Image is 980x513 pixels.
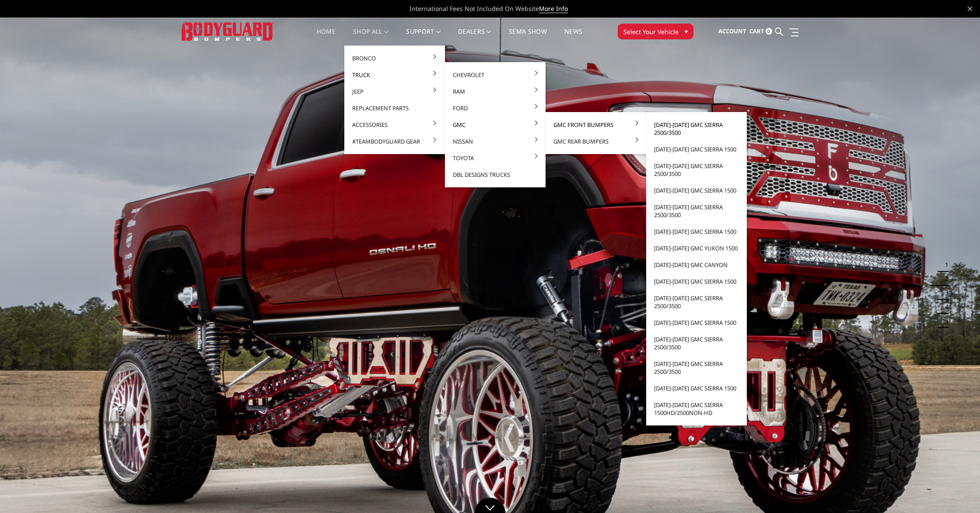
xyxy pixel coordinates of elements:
a: GMC Rear Bumpers [549,133,643,150]
a: Ford [448,100,542,116]
a: Ram [448,83,542,100]
a: Truck [348,67,441,83]
a: [DATE]-[DATE] GMC Sierra 2500/3500 [650,158,743,182]
a: Accessories [348,116,441,133]
a: [DATE]-[DATE] GMC Yukon 1500 [650,240,743,256]
a: Support [406,28,441,46]
a: Replacement Parts [348,100,441,116]
span: Cart [749,27,764,35]
a: [DATE]-[DATE] GMC Sierra 1500 [650,314,743,331]
span: 0 [766,28,772,35]
a: [DATE]-[DATE] GMC Sierra 1500 [650,273,743,290]
a: Cart 0 [749,20,772,43]
button: Select Your Vehicle [618,24,693,39]
a: Click to Down [475,498,505,513]
button: 4 of 5 [940,300,948,314]
a: Bronco [348,50,441,67]
a: GMC Front Bumpers [549,116,643,133]
a: Chevrolet [448,67,542,83]
img: BODYGUARD BUMPERS [182,22,273,40]
iframe: Chat Widget [936,471,980,513]
a: [DATE]-[DATE] GMC Canyon [650,256,743,273]
a: DBL Designs Trucks [448,166,542,183]
a: [DATE]-[DATE] GMC Sierra 1500HD/2500non-HD [650,397,743,421]
a: More Info [539,4,568,13]
a: [DATE]-[DATE] GMC Sierra 2500/3500 [650,331,743,355]
button: 1 of 5 [940,258,948,272]
a: [DATE]-[DATE] GMC Sierra 1500 [650,182,743,199]
a: GMC [448,116,542,133]
a: Jeep [348,83,441,100]
a: [DATE]-[DATE] GMC Sierra 2500/3500 [650,199,743,223]
span: ▾ [685,27,688,36]
a: [DATE]-[DATE] GMC Sierra 1500 [650,223,743,240]
a: [DATE]-[DATE] GMC Sierra 1500 [650,141,743,158]
a: Dealers [458,28,491,46]
a: SEMA Show [509,28,547,46]
a: shop all [353,28,388,46]
a: News [564,28,582,46]
button: 2 of 5 [940,272,948,286]
a: Account [718,20,746,43]
button: 5 of 5 [940,314,948,328]
a: [DATE]-[DATE] GMC Sierra 1500 [650,380,743,397]
a: Nissan [448,133,542,150]
button: 3 of 5 [940,286,948,300]
a: Toyota [448,150,542,166]
span: Select Your Vehicle [623,27,679,36]
a: #TeamBodyguard Gear [348,133,441,150]
a: [DATE]-[DATE] GMC Sierra 2500/3500 [650,290,743,314]
span: Account [718,27,746,35]
a: Home [317,28,336,46]
a: [DATE]-[DATE] GMC Sierra 2500/3500 [650,116,743,141]
a: [DATE]-[DATE] GMC Sierra 2500/3500 [650,355,743,380]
